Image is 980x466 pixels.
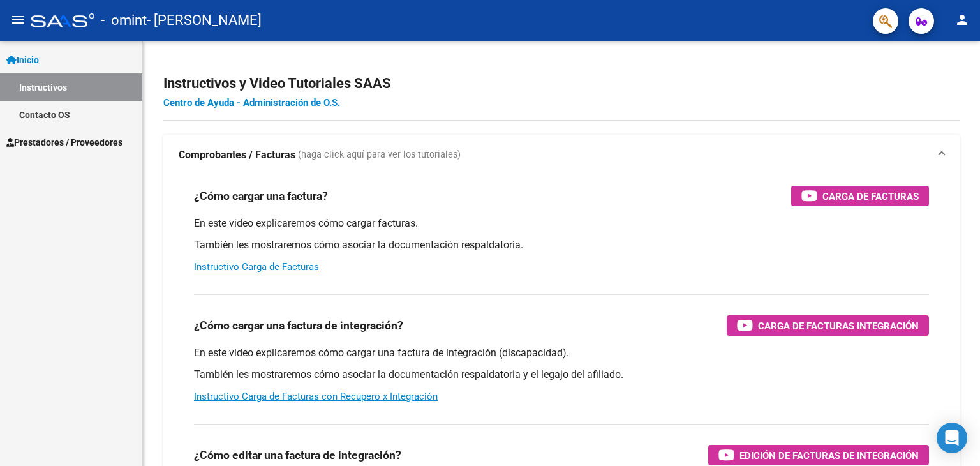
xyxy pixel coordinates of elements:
[163,71,960,96] h2: Instructivos y Video Tutoriales SAAS
[101,6,147,34] span: - omint
[727,315,929,336] button: Carga de Facturas Integración
[179,148,295,162] strong: Comprobantes / Facturas
[194,446,401,464] h3: ¿Cómo editar una factura de integración?
[194,216,929,230] p: En este video explicaremos cómo cargar facturas.
[708,445,929,465] button: Edición de Facturas de integración
[954,12,970,27] mat-icon: person
[194,187,328,205] h3: ¿Cómo cargar una factura?
[194,317,403,334] h3: ¿Cómo cargar una factura de integración?
[937,423,967,453] div: Open Intercom Messenger
[163,135,960,176] mat-expansion-panel-header: Comprobantes / Facturas (haga click aquí para ver los tutoriales)
[194,346,929,360] p: En este video explicaremos cómo cargar una factura de integración (discapacidad).
[163,97,340,109] a: Centro de Ayuda - Administración de O.S.
[6,135,122,149] span: Prestadores / Proveedores
[298,148,461,162] span: (haga click aquí para ver los tutoriales)
[194,238,929,252] p: También les mostraremos cómo asociar la documentación respaldatoria.
[758,318,919,334] span: Carga de Facturas Integración
[791,186,929,206] button: Carga de Facturas
[194,368,929,382] p: También les mostraremos cómo asociar la documentación respaldatoria y el legajo del afiliado.
[194,391,438,402] a: Instructivo Carga de Facturas con Recupero x Integración
[147,6,262,34] span: - [PERSON_NAME]
[6,53,39,67] span: Inicio
[194,261,319,273] a: Instructivo Carga de Facturas
[739,447,919,463] span: Edición de Facturas de integración
[822,188,919,204] span: Carga de Facturas
[10,12,26,27] mat-icon: menu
